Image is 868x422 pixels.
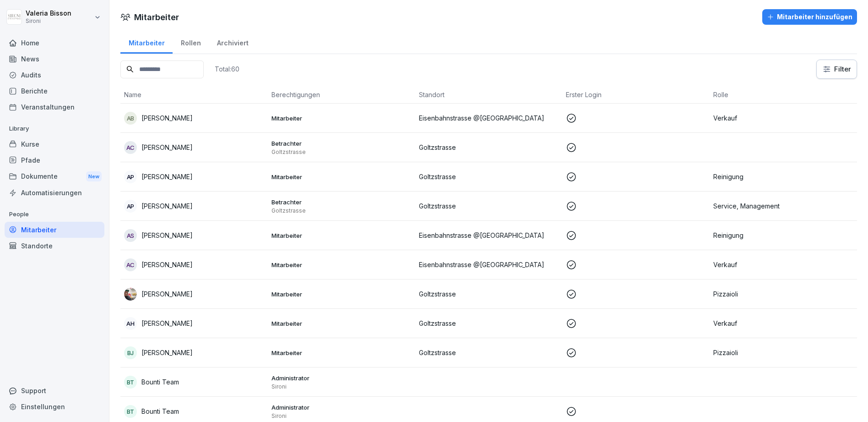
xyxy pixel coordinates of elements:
[419,172,559,181] p: Goltzstrasse
[271,349,412,357] p: Mitarbeiter
[5,185,104,201] a: Automatisierungen
[124,288,137,301] img: kxeqd14vvy90yrv0469cg1jb.png
[419,230,559,240] p: Eisenbahnstrasse @[GEOGRAPHIC_DATA]
[271,139,412,148] p: Betrachter
[271,198,412,206] p: Betrachter
[5,35,104,51] a: Home
[767,12,852,22] div: Mitarbeiter hinzufügen
[124,317,137,330] div: AH
[419,113,559,123] p: Eisenbahnstrasse @[GEOGRAPHIC_DATA]
[562,86,710,104] th: Erster Login
[141,377,179,387] p: Bounti Team
[271,148,412,156] p: Goltzstrasse
[5,399,104,415] a: Einstellungen
[822,65,851,74] div: Filter
[5,51,104,67] a: News
[5,222,104,238] a: Mitarbeiter
[271,207,412,214] p: Goltzstrasse
[209,30,256,54] a: Archiviert
[141,318,193,328] p: [PERSON_NAME]
[419,201,559,211] p: Goltzstrasse
[134,11,179,23] h1: Mitarbeiter
[26,10,71,17] p: Valeria Bisson
[141,406,179,416] p: Bounti Team
[5,152,104,168] a: Pfade
[271,261,412,269] p: Mitarbeiter
[713,230,853,240] p: Reinigung
[268,86,415,104] th: Berechtigungen
[713,289,853,299] p: Pizzaioli
[124,112,137,125] div: AB
[713,348,853,357] p: Pizzaioli
[271,231,412,240] p: Mitarbeiter
[141,289,193,299] p: [PERSON_NAME]
[124,405,137,418] div: BT
[141,142,193,152] p: [PERSON_NAME]
[415,86,563,104] th: Standort
[215,65,239,73] p: Total: 60
[120,86,268,104] th: Name
[5,121,104,136] p: Library
[124,170,137,183] div: AP
[141,172,193,181] p: [PERSON_NAME]
[419,348,559,357] p: Goltzstrasse
[124,258,137,271] div: AC
[124,141,137,154] div: AC
[5,99,104,115] a: Veranstaltungen
[5,383,104,399] div: Support
[5,238,104,254] a: Standorte
[26,18,71,24] p: Sironi
[762,9,857,25] button: Mitarbeiter hinzufügen
[124,200,137,213] div: AP
[141,260,193,269] p: [PERSON_NAME]
[5,168,104,185] div: Dokumente
[271,374,412,382] p: Administrator
[271,290,412,298] p: Mitarbeiter
[5,207,104,222] p: People
[5,83,104,99] a: Berichte
[5,136,104,152] a: Kurse
[124,346,137,359] div: BJ
[124,376,137,389] div: BT
[124,229,137,242] div: AS
[817,60,857,78] button: Filter
[419,260,559,269] p: Eisenbahnstrasse @[GEOGRAPHIC_DATA]
[86,171,102,182] div: New
[5,67,104,83] a: Audits
[713,201,853,211] p: Service, Management
[141,230,193,240] p: [PERSON_NAME]
[713,318,853,328] p: Verkauf
[710,86,857,104] th: Rolle
[713,172,853,181] p: Reinigung
[419,142,559,152] p: Goltzstrasse
[141,348,193,357] p: [PERSON_NAME]
[419,318,559,328] p: Goltzstrasse
[419,289,559,299] p: Goltzstrasse
[713,260,853,269] p: Verkauf
[271,173,412,181] p: Mitarbeiter
[5,168,104,185] a: DokumenteNew
[141,113,193,123] p: [PERSON_NAME]
[271,403,412,411] p: Administrator
[141,201,193,211] p: [PERSON_NAME]
[271,319,412,328] p: Mitarbeiter
[713,113,853,123] p: Verkauf
[271,114,412,122] p: Mitarbeiter
[173,30,209,54] a: Rollen
[120,30,173,54] a: Mitarbeiter
[271,412,412,420] p: Sironi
